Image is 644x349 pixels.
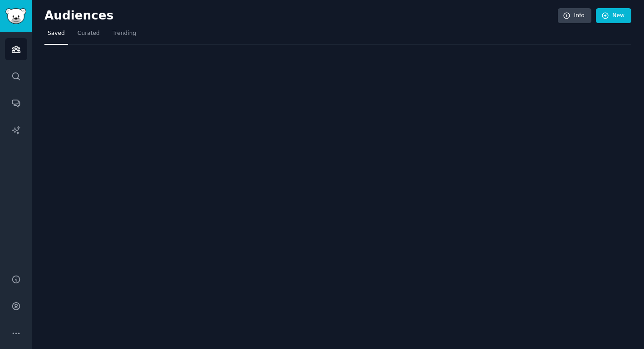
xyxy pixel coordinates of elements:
h2: Audiences [44,9,558,23]
img: GummySearch logo [5,8,26,24]
a: Trending [109,26,139,45]
span: Trending [112,29,136,38]
a: Curated [74,26,103,45]
a: Saved [44,26,68,45]
span: Saved [48,29,65,38]
a: New [596,8,631,24]
a: Info [558,8,591,24]
span: Curated [78,29,100,38]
